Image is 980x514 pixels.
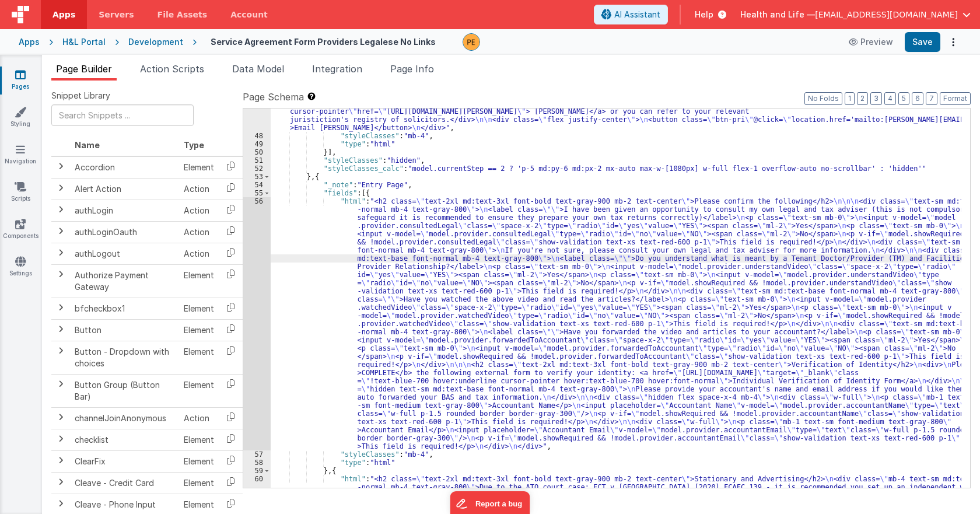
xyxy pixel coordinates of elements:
input: Search Snippets ... [51,104,194,126]
td: channelJoinAnonymous [70,407,179,429]
button: 4 [884,92,896,105]
span: Page Schema [243,90,304,104]
td: Element [179,374,219,407]
button: 2 [857,92,868,105]
span: Health and Life — [740,9,815,20]
button: No Folds [804,92,842,105]
td: Action [179,407,219,429]
span: Name [75,140,100,150]
button: Health and Life — [EMAIL_ADDRESS][DOMAIN_NAME] [740,9,971,20]
td: Element [179,264,219,298]
div: H&L Portal [62,36,106,48]
span: Action Scripts [140,63,204,75]
div: 55 [243,189,271,197]
span: Apps [52,9,75,20]
td: checklist [70,429,179,450]
span: Help [695,9,713,20]
td: Element [179,341,219,374]
div: 52 [243,165,271,173]
span: AI Assistant [614,9,660,20]
h4: Service Agreement Form Providers Legalese No Links [211,37,436,46]
div: 48 [243,132,271,140]
span: Integration [312,63,362,75]
button: 6 [912,92,923,105]
div: 56 [243,197,271,450]
div: 57 [243,450,271,459]
button: Save [905,32,940,52]
div: 51 [243,156,271,165]
button: AI Assistant [594,5,668,25]
td: Element [179,298,219,319]
td: Accordion [70,156,179,179]
span: Type [184,140,204,150]
td: Action [179,200,219,221]
span: Page Info [390,63,434,75]
button: Options [945,34,961,50]
td: Authorize Payment Gateway [70,264,179,298]
button: Format [940,92,971,105]
td: Alert Action [70,178,179,200]
button: Preview [842,33,900,51]
span: Page Builder [56,63,112,75]
span: [EMAIL_ADDRESS][DOMAIN_NAME] [815,9,958,20]
button: 5 [898,92,909,105]
div: Apps [19,36,40,48]
button: 7 [926,92,937,105]
td: authLoginOauth [70,221,179,243]
td: Action [179,243,219,264]
td: Element [179,156,219,179]
div: Development [128,36,183,48]
span: Snippet Library [51,90,110,102]
td: authLogin [70,200,179,221]
span: File Assets [157,9,208,20]
div: 54 [243,181,271,189]
button: 3 [870,92,882,105]
td: ClearFix [70,450,179,472]
td: Element [179,450,219,472]
div: 50 [243,148,271,156]
td: Button - Dropdown with choices [70,341,179,374]
td: Button Group (Button Bar) [70,374,179,407]
td: Element [179,472,219,494]
td: Element [179,429,219,450]
td: Action [179,221,219,243]
span: Servers [99,9,134,20]
td: Button [70,319,179,341]
td: Element [179,319,219,341]
button: 1 [845,92,855,105]
div: 53 [243,173,271,181]
td: Cleave - Credit Card [70,472,179,494]
td: authLogout [70,243,179,264]
span: Data Model [232,63,284,75]
img: 9824c9b2ced8ee662419f2f3ea18dbb0 [463,34,480,50]
td: Action [179,178,219,200]
div: 49 [243,140,271,148]
div: 58 [243,459,271,467]
td: bfcheckbox1 [70,298,179,319]
div: 59 [243,467,271,475]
